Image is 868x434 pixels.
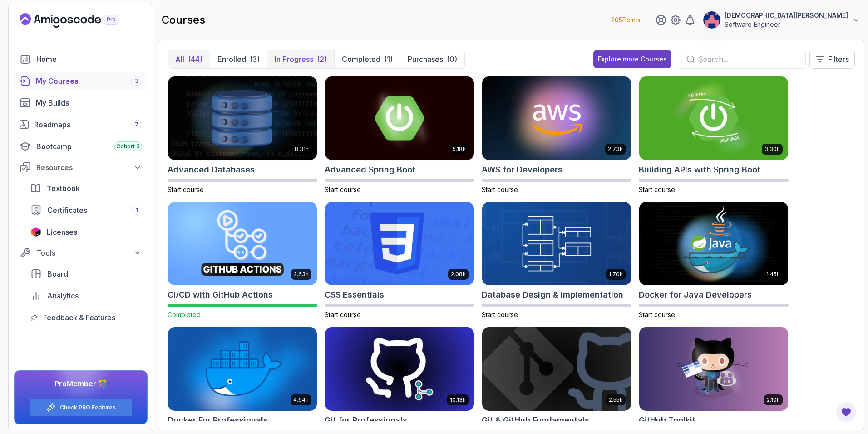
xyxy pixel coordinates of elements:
div: Resources [36,162,142,173]
a: courses [14,72,148,90]
h2: Git & GitHub Fundamentals [482,414,589,427]
img: CI/CD with GitHub Actions card [168,202,317,286]
a: analytics [25,287,148,305]
h2: CSS Essentials [325,288,384,301]
button: All(44) [168,50,210,68]
h2: Git for Professionals [325,414,407,427]
h2: Docker For Professionals [168,414,268,427]
img: Docker for Java Developers card [639,202,788,286]
a: CI/CD with GitHub Actions card2.63hCI/CD with GitHub ActionsCompleted [168,202,317,320]
p: 2.08h [451,271,466,278]
button: Explore more Courses [593,50,671,68]
img: CSS Essentials card [325,202,474,286]
h2: Database Design & Implementation [482,288,623,301]
div: Tools [36,247,142,258]
img: GitHub Toolkit card [639,327,788,411]
a: Check PRO Features [60,404,116,411]
h2: Advanced Databases [168,163,255,176]
div: Roadmaps [34,119,142,130]
a: bootcamp [14,137,148,156]
p: Enrolled [217,54,246,65]
span: Analytics [47,290,79,301]
p: [DEMOGRAPHIC_DATA][PERSON_NAME] [725,11,848,20]
p: 2.73h [608,146,623,153]
p: 2.63h [294,271,309,278]
a: feedback [25,308,148,327]
div: (44) [188,54,202,65]
span: Licenses [47,227,77,237]
a: Landing page [20,13,139,28]
button: Purchases(0) [400,50,464,68]
span: Cohort 3 [116,143,140,150]
span: Textbook [47,183,80,194]
p: Completed [342,54,380,65]
p: Purchases [408,54,443,65]
p: In Progress [275,54,313,65]
p: 3.30h [764,146,780,153]
p: 1.45h [766,271,780,278]
img: Advanced Databases card [168,76,317,160]
a: certificates [25,201,148,219]
span: Start course [639,311,675,318]
span: 3 [135,77,138,85]
span: Start course [482,186,518,193]
div: My Courses [36,76,142,86]
img: Git & GitHub Fundamentals card [482,327,631,411]
p: Filters [828,54,849,65]
div: (1) [384,54,393,65]
h2: Docker for Java Developers [639,288,752,301]
h2: CI/CD with GitHub Actions [168,288,273,301]
a: builds [14,94,148,112]
a: home [14,50,148,68]
a: roadmaps [14,116,148,134]
div: Bootcamp [36,141,142,152]
h2: GitHub Toolkit [639,414,695,427]
img: Building APIs with Spring Boot card [639,76,788,160]
div: (0) [447,54,457,65]
div: (3) [250,54,260,65]
a: board [25,265,148,283]
p: 5.18h [453,146,466,153]
img: Advanced Spring Boot card [325,76,474,160]
span: Completed [168,311,201,318]
p: 1.70h [609,271,623,278]
div: Explore more Courses [598,55,667,64]
p: 2.55h [609,396,623,404]
button: Enrolled(3) [210,50,267,68]
img: user profile image [703,11,720,29]
span: Start course [325,186,361,193]
p: 205 Points [611,15,641,25]
img: Git for Professionals card [325,327,474,411]
button: In Progress(2) [267,50,334,68]
div: Home [36,54,142,65]
h2: courses [162,13,205,27]
img: Database Design & Implementation card [482,202,631,286]
span: Start course [639,186,675,193]
span: Start course [325,311,361,318]
button: Resources [14,159,148,176]
h2: AWS for Developers [482,163,562,176]
p: 10.13h [450,396,466,404]
p: Software Engineer [725,20,848,29]
img: AWS for Developers card [482,76,631,160]
div: (2) [317,54,327,65]
img: jetbrains icon [30,227,41,237]
span: 1 [136,207,138,214]
p: 2.10h [767,396,780,404]
button: Completed(1) [334,50,400,68]
span: Start course [168,186,204,193]
span: Board [47,268,68,279]
a: textbook [25,179,148,197]
span: 7 [135,121,138,128]
p: All [175,54,184,65]
h2: Advanced Spring Boot [325,163,415,176]
button: Filters [809,50,855,69]
span: Certificates [47,205,87,216]
button: Check PRO Features [29,398,133,417]
div: My Builds [36,97,142,108]
span: Start course [482,311,518,318]
a: licenses [25,223,148,241]
img: Docker For Professionals card [168,327,317,411]
button: Open Feedback Button [835,401,857,423]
